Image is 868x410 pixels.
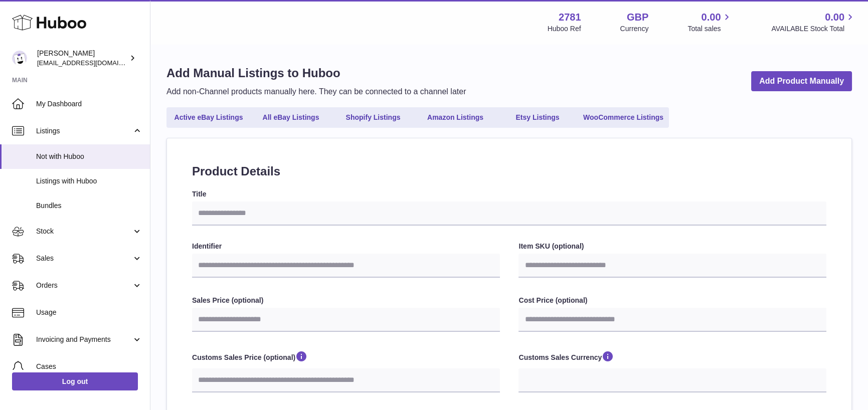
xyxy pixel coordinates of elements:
h2: Product Details [192,163,826,179]
h1: Add Manual Listings to Huboo [166,65,466,81]
a: All eBay Listings [251,109,331,126]
a: WooCommerce Listings [580,109,667,126]
a: 0.00 Total sales [687,11,732,34]
a: Add Product Manually [751,71,852,92]
span: Total sales [687,24,732,34]
span: Stock [36,227,132,236]
a: 0.00 AVAILABLE Stock Total [771,11,856,34]
div: Currency [620,24,649,34]
div: [PERSON_NAME] [37,49,127,68]
label: Item SKU (optional) [518,242,826,251]
a: Shopify Listings [333,109,413,126]
a: Amazon Listings [415,109,495,126]
label: Cost Price (optional) [518,296,826,305]
span: [EMAIL_ADDRESS][DOMAIN_NAME] [37,59,147,67]
p: Add non-Channel products manually here. They can be connected to a channel later [166,86,466,97]
label: Title [192,189,826,199]
span: Cases [36,362,142,371]
span: 0.00 [825,11,844,24]
span: Usage [36,308,142,317]
span: Bundles [36,201,142,211]
a: Active eBay Listings [168,109,249,126]
span: My Dashboard [36,99,142,109]
span: Not with Huboo [36,152,142,161]
strong: 2781 [559,11,581,24]
span: Listings [36,126,132,136]
span: Listings with Huboo [36,176,142,186]
img: internalAdmin-2781@internal.huboo.com [12,51,27,66]
label: Customs Sales Price (optional) [192,350,500,366]
label: Sales Price (optional) [192,296,500,305]
a: Log out [12,372,138,390]
label: Identifier [192,242,500,251]
span: 0.00 [702,11,721,24]
span: Sales [36,254,132,263]
span: Invoicing and Payments [36,335,132,344]
a: Etsy Listings [497,109,578,126]
span: Orders [36,281,132,290]
strong: GBP [627,11,648,24]
label: Customs Sales Currency [518,350,826,366]
span: AVAILABLE Stock Total [771,24,856,34]
div: Huboo Ref [548,24,581,34]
